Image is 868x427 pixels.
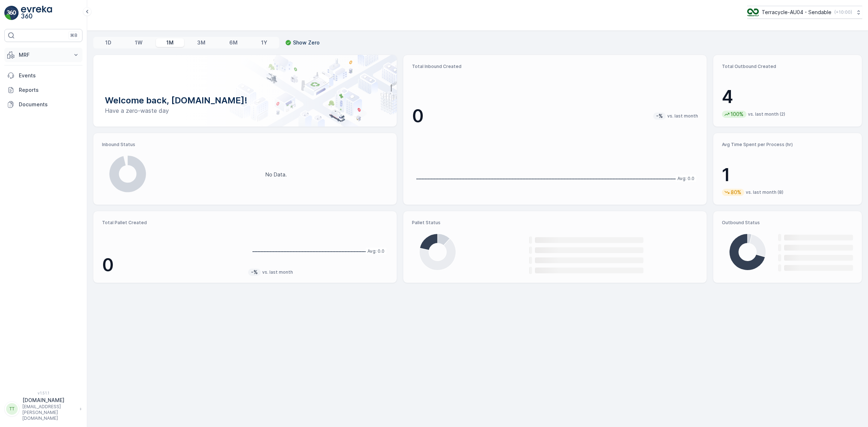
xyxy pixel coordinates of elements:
[265,171,287,178] p: No Data.
[261,39,267,46] p: 1Y
[730,111,744,118] p: 100%
[730,189,742,196] p: 80%
[22,397,76,404] p: [DOMAIN_NAME]
[722,142,853,148] p: Avg Time Spent per Process (hr)
[4,83,82,97] a: Reports
[250,269,259,276] p: -%
[22,404,76,421] p: [EMAIL_ADDRESS][PERSON_NAME][DOMAIN_NAME]
[722,86,853,108] p: 4
[262,269,293,275] p: vs. last month
[4,397,82,421] button: TT[DOMAIN_NAME][EMAIL_ADDRESS][PERSON_NAME][DOMAIN_NAME]
[102,254,242,276] p: 0
[722,64,853,69] p: Total Outbound Created
[102,142,388,148] p: Inbound Status
[19,86,80,94] p: Reports
[293,39,320,46] p: Show Zero
[4,48,82,62] button: MRF
[748,111,785,117] p: vs. last month (2)
[135,39,142,46] p: 1W
[762,9,831,16] p: Terracycle-AU04 - Sendable
[4,97,82,112] a: Documents
[747,8,759,16] img: terracycle_logo.png
[722,220,853,226] p: Outbound Status
[197,39,205,46] p: 3M
[412,220,698,226] p: Pallet Status
[746,189,783,195] p: vs. last month (8)
[412,64,698,69] p: Total Inbound Created
[4,391,82,395] span: v 1.51.1
[21,6,52,20] img: logo_light-DOdMpM7g.png
[19,51,68,59] p: MRF
[667,113,698,119] p: vs. last month
[229,39,238,46] p: 6M
[4,68,82,83] a: Events
[412,105,424,127] p: 0
[19,101,80,108] p: Documents
[102,220,242,226] p: Total Pallet Created
[655,112,664,120] p: -%
[105,106,385,115] p: Have a zero-waste day
[834,9,852,15] p: ( +10:00 )
[105,95,385,106] p: Welcome back, [DOMAIN_NAME]!
[19,72,80,79] p: Events
[747,6,862,19] button: Terracycle-AU04 - Sendable(+10:00)
[722,164,853,186] p: 1
[166,39,174,46] p: 1M
[6,403,18,415] div: TT
[105,39,111,46] p: 1D
[70,33,77,38] p: ⌘B
[4,6,19,20] img: logo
